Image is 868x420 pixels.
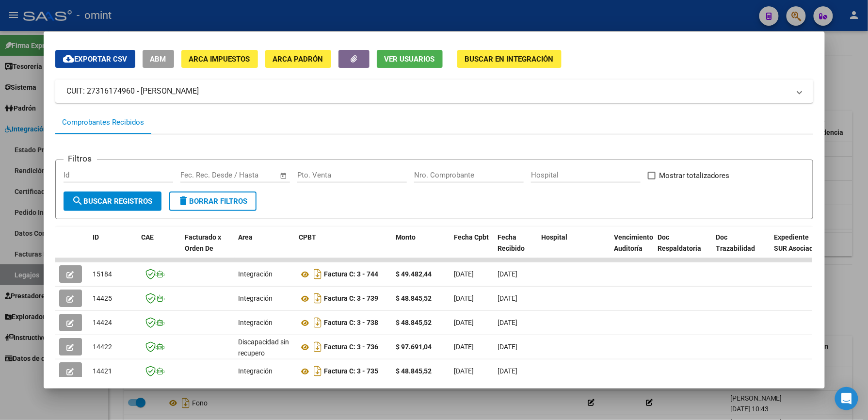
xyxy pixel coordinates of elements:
[67,85,790,97] mat-panel-title: CUIT: 27316174960 - [PERSON_NAME]
[454,294,474,302] span: [DATE]
[239,233,253,241] span: Area
[324,343,379,351] strong: Factura C: 3 - 736
[181,50,258,68] button: ARCA Impuestos
[454,319,474,326] span: [DATE]
[659,170,730,181] span: Mostrar totalizadores
[142,233,154,241] span: CAE
[654,227,712,270] datatable-header-cell: Doc Respaldatoria
[239,294,273,302] span: Integración
[312,315,324,330] i: Descargar documento
[299,233,317,241] span: CPBT
[312,339,324,355] i: Descargar documento
[93,319,113,326] span: 14424
[396,294,432,302] strong: $ 48.845,52
[239,270,273,278] span: Integración
[72,197,153,206] span: Buscar Registros
[93,367,113,375] span: 14421
[180,171,212,179] input: Start date
[89,227,138,270] datatable-header-cell: ID
[324,295,379,303] strong: Factura C: 3 - 739
[396,343,432,351] strong: $ 97.691,04
[498,270,518,278] span: [DATE]
[169,192,257,211] button: Borrar Filtros
[181,227,235,270] datatable-header-cell: Facturado x Orden De
[239,319,273,326] span: Integración
[716,233,755,252] span: Doc Trazabilidad
[63,55,128,64] span: Exportar CSV
[324,319,379,327] strong: Factura C: 3 - 738
[454,233,489,241] span: Fecha Cpbt
[312,291,324,306] i: Descargar documento
[498,294,518,302] span: [DATE]
[498,367,518,375] span: [DATE]
[178,195,190,207] mat-icon: delete
[93,233,99,241] span: ID
[392,227,450,270] datatable-header-cell: Monto
[295,227,392,270] datatable-header-cell: CPBT
[239,338,289,357] span: Discapacidad sin recupero
[312,266,324,282] i: Descargar documento
[450,227,494,270] datatable-header-cell: Fecha Cpbt
[189,55,250,64] span: ARCA Impuestos
[774,233,818,252] span: Expediente SUR Asociado
[377,50,443,68] button: Ver Usuarios
[542,233,568,241] span: Hospital
[835,387,858,410] div: Open Intercom Messenger
[498,319,518,326] span: [DATE]
[498,343,518,351] span: [DATE]
[712,227,771,270] datatable-header-cell: Doc Trazabilidad
[396,270,432,278] strong: $ 49.482,44
[614,233,654,252] span: Vencimiento Auditoría
[143,50,174,68] button: ABM
[385,55,435,64] span: Ver Usuarios
[396,233,416,241] span: Monto
[235,227,295,270] datatable-header-cell: Area
[465,55,554,64] span: Buscar en Integración
[658,233,702,252] span: Doc Respaldatoria
[498,233,525,252] span: Fecha Recibido
[221,171,268,179] input: End date
[454,367,474,375] span: [DATE]
[273,55,323,64] span: ARCA Padrón
[55,80,813,103] mat-expansion-panel-header: CUIT: 27316174960 - [PERSON_NAME]
[278,170,289,181] button: Open calendar
[494,227,538,270] datatable-header-cell: Fecha Recibido
[457,50,562,68] button: Buscar en Integración
[93,270,113,278] span: 15184
[64,152,97,165] h3: Filtros
[396,367,432,375] strong: $ 48.845,52
[178,197,248,206] span: Borrar Filtros
[72,195,84,207] mat-icon: search
[312,363,324,379] i: Descargar documento
[138,227,181,270] datatable-header-cell: CAE
[64,192,161,211] button: Buscar Registros
[93,343,113,351] span: 14422
[324,271,379,278] strong: Factura C: 3 - 744
[55,50,135,68] button: Exportar CSV
[150,55,166,64] span: ABM
[454,270,474,278] span: [DATE]
[611,227,654,270] datatable-header-cell: Vencimiento Auditoría
[538,227,611,270] datatable-header-cell: Hospital
[396,319,432,326] strong: $ 48.845,52
[93,294,113,302] span: 14425
[239,367,273,375] span: Integración
[185,233,222,252] span: Facturado x Orden De
[63,117,145,128] div: Comprobantes Recibidos
[324,368,379,375] strong: Factura C: 3 - 735
[63,53,75,65] mat-icon: cloud_download
[771,227,824,270] datatable-header-cell: Expediente SUR Asociado
[265,50,331,68] button: ARCA Padrón
[454,343,474,351] span: [DATE]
